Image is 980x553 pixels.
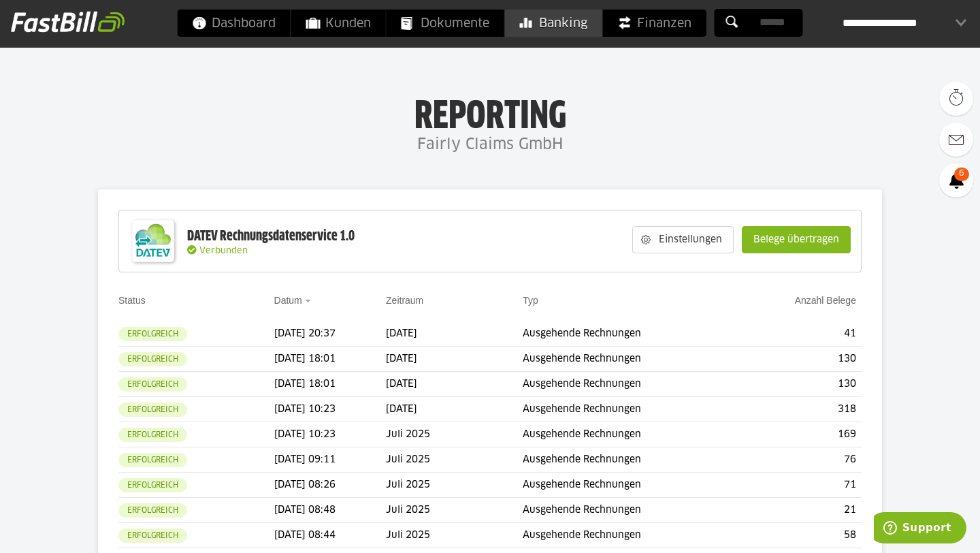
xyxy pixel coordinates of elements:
sl-badge: Erfolgreich [118,428,187,442]
sl-badge: Erfolgreich [118,503,187,518]
span: 6 [954,168,969,181]
td: 58 [739,523,862,548]
sl-badge: Erfolgreich [118,453,187,467]
a: Typ [523,295,538,306]
td: [DATE] [386,321,523,347]
td: [DATE] 10:23 [274,397,387,422]
td: 41 [739,321,862,347]
a: Status [118,295,146,306]
td: [DATE] 08:48 [274,498,387,523]
td: Juli 2025 [386,447,523,473]
td: [DATE] [386,372,523,397]
td: Ausgehende Rechnungen [523,473,739,498]
td: Juli 2025 [386,422,523,447]
a: 6 [939,163,973,197]
span: Dashboard [193,10,276,37]
h1: Reporting [136,96,844,131]
td: 21 [739,498,862,523]
td: 169 [739,422,862,447]
sl-button: Einstellungen [632,226,734,253]
a: Kunden [291,10,386,37]
sl-button: Belege übertragen [742,226,851,253]
img: sort_desc.gif [305,300,314,302]
td: Juli 2025 [386,523,523,548]
span: Verbunden [199,247,248,255]
td: [DATE] 08:44 [274,523,387,548]
td: 130 [739,347,862,372]
td: [DATE] 10:23 [274,422,387,447]
td: [DATE] 18:01 [274,347,387,372]
td: Juli 2025 [386,473,523,498]
td: [DATE] 08:26 [274,473,387,498]
td: Ausgehende Rechnungen [523,321,739,347]
a: Zeitraum [386,295,423,306]
div: DATEV Rechnungsdatenservice 1.0 [187,227,355,245]
sl-badge: Erfolgreich [118,377,187,392]
sl-badge: Erfolgreich [118,478,187,492]
td: 318 [739,397,862,422]
a: Dokumente [387,10,504,37]
td: Ausgehende Rechnungen [523,347,739,372]
img: DATEV-Datenservice Logo [126,214,180,268]
span: Kunden [306,10,371,37]
td: 76 [739,447,862,473]
a: Banking [505,10,602,37]
td: 71 [739,473,862,498]
span: Dokumente [402,10,489,37]
a: Finanzen [603,10,706,37]
a: Datum [274,295,302,306]
td: [DATE] 09:11 [274,447,387,473]
td: Ausgehende Rechnungen [523,422,739,447]
span: Banking [520,10,587,37]
iframe: Öffnet ein Widget, in dem Sie weitere Informationen finden [874,512,966,546]
td: [DATE] [386,347,523,372]
td: Ausgehende Rechnungen [523,397,739,422]
a: Dashboard [178,10,291,37]
td: Ausgehende Rechnungen [523,523,739,548]
span: Finanzen [618,10,691,37]
sl-badge: Erfolgreich [118,528,187,543]
img: fastbill_logo_white.png [11,11,125,33]
td: Ausgehende Rechnungen [523,447,739,473]
sl-badge: Erfolgreich [118,402,187,417]
td: Ausgehende Rechnungen [523,498,739,523]
td: [DATE] 20:37 [274,321,387,347]
a: Anzahl Belege [795,295,856,306]
sl-badge: Erfolgreich [118,327,187,341]
td: [DATE] [386,397,523,422]
td: Juli 2025 [386,498,523,523]
td: 130 [739,372,862,397]
sl-badge: Erfolgreich [118,352,187,366]
td: Ausgehende Rechnungen [523,372,739,397]
td: [DATE] 18:01 [274,372,387,397]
